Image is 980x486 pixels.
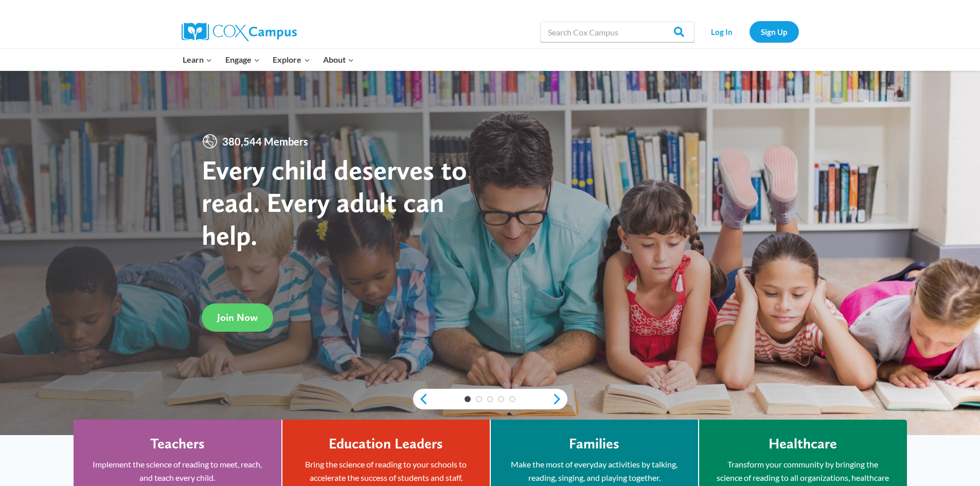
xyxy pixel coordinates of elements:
[509,396,515,402] a: 5
[769,435,837,453] h4: Healthcare
[202,153,467,251] strong: Every child deserves to read. Every adult can help.
[298,458,474,484] p: Bring the science of reading to your schools to accelerate the success of students and staff.
[217,311,258,323] span: Join Now
[329,435,443,453] h4: Education Leaders
[700,21,744,42] a: Log In
[413,389,567,409] div: content slider buttons
[273,53,310,66] span: Explore
[569,435,619,453] h4: Families
[202,303,273,332] a: Join Now
[218,133,312,150] span: 380,544 Members
[225,53,260,66] span: Engage
[465,396,471,402] a: 1
[700,21,799,42] nav: Secondary Navigation
[150,435,205,453] h4: Teachers
[183,53,212,66] span: Learn
[750,21,799,42] a: Sign Up
[413,393,429,405] a: previous
[487,396,493,402] a: 3
[89,458,266,484] p: Implement the science of reading to meet, reach, and teach every child.
[476,396,482,402] a: 2
[182,23,297,41] img: Cox Campus
[552,393,567,405] a: next
[498,396,504,402] a: 4
[176,49,361,70] nav: Primary Navigation
[540,22,694,42] input: Search Cox Campus
[506,458,683,484] p: Make the most of everyday activities by talking, reading, singing, and playing together.
[323,53,354,66] span: About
